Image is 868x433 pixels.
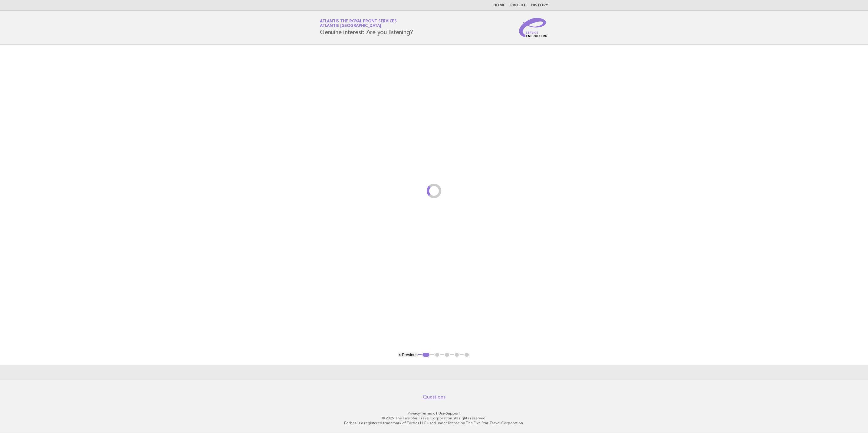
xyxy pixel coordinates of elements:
[519,18,548,37] img: Service Energizers
[249,411,619,416] p: · ·
[408,411,420,415] a: Privacy
[531,4,548,7] a: History
[320,24,381,28] span: Atlantis [GEOGRAPHIC_DATA]
[249,416,619,421] p: © 2025 The Five Star Travel Corporation. All rights reserved.
[249,421,619,425] p: Forbes is a registered trademark of Forbes LLC used under license by The Five Star Travel Corpora...
[510,4,526,7] a: Profile
[320,20,413,35] h1: Genuine interest: Are you listening?
[320,19,397,28] a: Atlantis The Royal Front ServicesAtlantis [GEOGRAPHIC_DATA]
[446,411,461,415] a: Support
[493,4,505,7] a: Home
[423,394,446,400] a: Questions
[421,411,445,415] a: Terms of Use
